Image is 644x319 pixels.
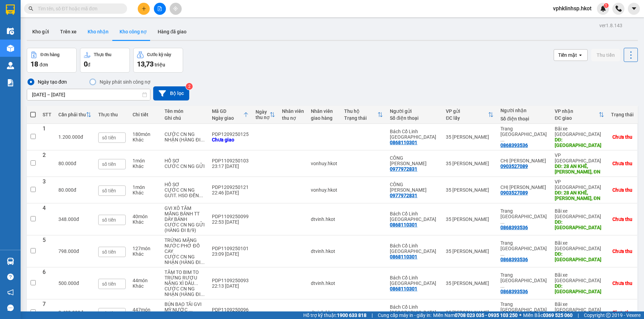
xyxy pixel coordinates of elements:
div: 35 [PERSON_NAME] [446,248,494,254]
div: CƯỚC CN NG GỬI (HÀNG ĐI 8/9) [165,222,205,233]
div: Chưa thu [612,134,632,140]
div: CƯỚC CN NG GỬIT. HSO ĐẾN GỌI SỐ 0374.674.687 [165,187,205,198]
span: đơn [39,62,48,67]
div: 0868110301 [390,222,417,227]
div: 180 món [133,131,158,137]
input: số tiền [98,308,126,318]
span: | [372,311,373,319]
div: Trạng thái [344,115,377,121]
span: ⚪️ [519,314,521,317]
span: copyright [606,313,611,318]
span: đ [88,62,90,67]
div: Bãi xe [GEOGRAPHIC_DATA] [555,272,604,283]
div: 22:53 [DATE] [212,219,249,225]
div: Chưa thu [612,280,632,286]
div: thu nợ [256,115,270,120]
div: Thực thu [98,112,126,117]
div: Chưa thu [612,216,632,222]
div: GVI XÔ TĂM MĂNG BÁNH TT DÂY BÁNH [165,205,205,222]
div: Trang Long Biên (Bách Cổ Linh) [500,272,548,289]
sup: 2 [186,83,193,90]
span: đ [80,134,83,140]
div: Tên món [165,108,205,114]
div: CƯỚC CN NG NHẬN (HÀNG ĐI 12/9) [165,131,205,142]
span: đ [74,187,76,193]
div: 23:09 [DATE] [212,251,249,257]
div: 348.000 [58,216,91,222]
button: plus [138,3,150,15]
div: 4 [43,205,52,233]
div: CƯỚC CN NG GỬI [165,163,205,169]
div: Người nhận [500,108,548,113]
div: PDP1109250093 [212,278,249,283]
span: caret-down [631,6,637,12]
span: 13,73 [137,60,154,68]
button: file-add [154,3,166,15]
input: Tìm tên, số ĐT hoặc mã đơn [38,5,119,12]
div: 80.000 [58,187,91,193]
th: Toggle SortBy [341,106,386,124]
div: TRỨNG MĂNG NƯỚC PHỞ ĐỒ CAY [165,237,205,254]
div: dtvinh.hkot [311,216,337,222]
th: Toggle SortBy [55,106,95,124]
div: CHỊ HÀ [500,158,548,163]
span: message [7,305,14,311]
div: dtvinh.hkot [311,310,337,315]
div: 0868110301 [390,254,417,259]
div: 127 món [133,246,158,251]
div: dtvinh.hkot [311,248,337,254]
div: BÚN BAO TẢI GVI MỲ NƯỚC ... [165,301,205,312]
input: số tiền [98,159,126,169]
span: đ [74,161,76,166]
div: Mã GD [212,108,243,114]
span: 0 [84,60,88,68]
div: 1 [43,126,52,148]
span: triệu [155,62,165,67]
button: Trên xe [55,23,82,40]
span: đ [80,310,83,315]
img: warehouse-icon [7,28,14,35]
div: Cước kỳ này [147,52,171,57]
div: 1.200.000 [58,134,91,140]
div: DĐ: Long Biên [555,283,604,294]
div: 35 [PERSON_NAME] [446,310,494,315]
div: PDP1109250101 [212,246,249,251]
img: warehouse-icon [7,45,14,52]
div: HỒ SƠ [165,182,205,187]
div: Bãi xe [GEOGRAPHIC_DATA] [555,240,604,251]
div: Bách Cổ Linh Long Biên [390,275,439,286]
div: HỒ SƠ [165,158,205,163]
div: 0868393536 [500,257,528,262]
div: 447 món [133,307,158,312]
div: Số điện thoại [390,115,439,121]
img: logo-vxr [6,4,15,15]
div: ĐC giao [555,115,599,121]
div: Khác [133,283,158,289]
span: file-add [157,6,162,11]
span: Hỗ trợ kỹ thuật: [303,311,366,319]
input: số tiền [98,132,126,143]
div: PDP1209250125 [212,131,249,137]
span: ... [201,259,205,265]
div: VP gửi [446,108,488,114]
div: Ngày [256,109,270,115]
span: Miền Nam [433,311,518,319]
div: 1 món [133,184,158,190]
strong: 0369 525 060 [543,312,573,318]
div: 798.000 [58,248,91,254]
sup: 1 [604,3,609,8]
div: CƯỚC CN NG NHẬN (HÀNG ĐI 10/9) [165,254,205,265]
div: 35 [PERSON_NAME] [446,187,494,193]
button: Bộ lọc [153,86,189,100]
button: Hàng đã giao [152,23,192,40]
div: Ngày giao [212,115,243,121]
div: TĂM TO BIM TO TRỨNG RƯỢU NẶNG XÌ DẦU NẤM GVI BIA [165,269,205,286]
div: 22:13 [DATE] [212,283,249,289]
div: 0868110301 [390,140,417,145]
div: Ghi chú [165,115,205,121]
div: Bãi xe [GEOGRAPHIC_DATA] [555,208,604,219]
div: 6 [43,269,52,297]
div: ĐC lấy [446,115,488,121]
div: 1 món [133,158,158,163]
img: icon-new-feature [600,6,606,12]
